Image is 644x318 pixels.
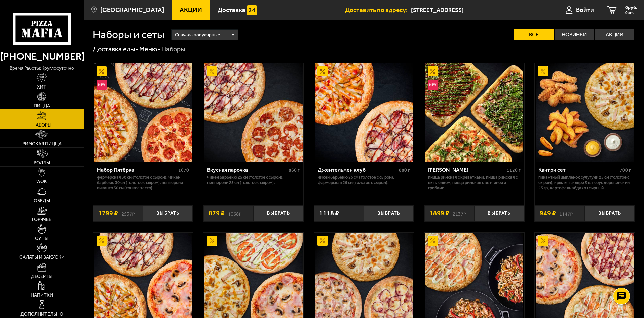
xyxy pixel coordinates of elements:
[93,63,193,162] a: АкционныйНовинкаНабор Пятёрка
[428,167,505,173] div: [PERSON_NAME]
[97,167,177,173] div: Набор Пятёрка
[345,7,411,13] span: Доставить по адресу:
[555,29,594,40] label: Новинки
[32,217,51,222] span: Горячее
[204,63,302,162] img: Вкусная парочка
[19,255,65,260] span: Салаты и закуски
[538,167,618,173] div: Кантри сет
[620,167,631,173] span: 700 г
[207,167,287,173] div: Вкусная парочка
[428,80,438,90] img: Новинка
[625,5,637,10] span: 0 руб.
[585,205,635,222] button: Выбрать
[536,63,634,162] img: Кантри сет
[428,66,438,76] img: Акционный
[34,199,50,203] span: Обеды
[315,63,413,162] img: Джентельмен клуб
[34,161,50,165] span: Роллы
[425,63,523,162] img: Мама Миа
[22,142,62,146] span: Римская пицца
[411,4,540,16] input: Ваш адрес доставки
[97,236,107,246] img: Акционный
[36,179,47,184] span: WOK
[254,205,303,222] button: Выбрать
[314,63,414,162] a: АкционныйДжентельмен клуб
[203,63,303,162] a: АкционныйВкусная парочка
[31,274,52,279] span: Десерты
[247,5,257,15] img: 15daf4d41897b9f0e9f617042186c801.svg
[143,205,193,222] button: Выбрать
[576,7,594,13] span: Войти
[538,175,631,191] p: Пикантный цыплёнок сулугуни 25 см (толстое с сыром), крылья в кляре 5 шт соус деревенский 25 гр, ...
[319,210,339,217] span: 1118 ₽
[94,63,192,162] img: Набор Пятёрка
[538,66,548,76] img: Акционный
[453,210,466,217] s: 2137 ₽
[207,175,300,185] p: Чикен Барбекю 25 см (толстое с сыром), Пепперони 25 см (толстое с сыром).
[538,236,548,246] img: Акционный
[318,167,397,173] div: Джентельмен клуб
[364,205,414,222] button: Выбрать
[535,63,635,162] a: АкционныйКантри сет
[100,7,164,13] span: [GEOGRAPHIC_DATA]
[625,11,637,15] span: 0 шт.
[31,293,53,298] span: Напитки
[289,167,300,173] span: 860 г
[139,45,160,53] a: Меню-
[559,210,573,217] s: 1147 ₽
[32,123,51,128] span: Наборы
[317,66,328,76] img: Акционный
[98,210,118,217] span: 1799 ₽
[399,167,410,173] span: 880 г
[161,45,185,54] div: Наборы
[429,210,449,217] span: 1899 ₽
[317,236,328,246] img: Акционный
[180,7,202,13] span: Акции
[424,63,524,162] a: АкционныйНовинкаМама Миа
[474,205,524,222] button: Выбрать
[428,175,521,191] p: Пицца Римская с креветками, Пицца Римская с цыплёнком, Пицца Римская с ветчиной и грибами.
[97,175,189,191] p: Фермерская 30 см (толстое с сыром), Чикен Барбекю 30 см (толстое с сыром), Пепперони Пиканто 30 с...
[207,66,217,76] img: Акционный
[428,236,438,246] img: Акционный
[595,29,634,40] label: Акции
[218,7,245,13] span: Доставка
[20,312,63,317] span: Дополнительно
[207,236,217,246] img: Акционный
[209,210,225,217] span: 879 ₽
[318,175,410,185] p: Чикен Барбекю 25 см (толстое с сыром), Фермерская 25 см (толстое с сыром).
[37,85,46,90] span: Хит
[178,167,189,173] span: 1670
[35,236,48,241] span: Супы
[175,29,220,41] span: Сначала популярные
[97,66,107,76] img: Акционный
[97,80,107,90] img: Новинка
[228,210,241,217] s: 1068 ₽
[34,104,50,108] span: Пицца
[93,29,164,40] h1: Наборы и сеты
[121,210,135,217] s: 2537 ₽
[514,29,554,40] label: Все
[507,167,521,173] span: 1120 г
[93,45,138,53] a: Доставка еды-
[540,210,556,217] span: 949 ₽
